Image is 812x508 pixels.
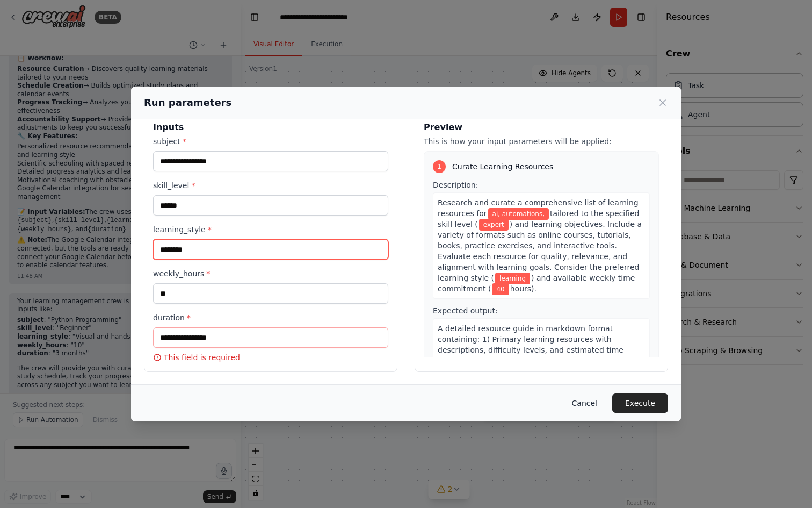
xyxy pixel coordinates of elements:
[153,180,388,191] label: skill_level
[510,284,536,293] span: hours).
[433,160,446,173] div: 1
[153,268,388,279] label: weekly_hours
[438,274,635,293] span: ) and available weekly time commitment (
[433,181,478,189] span: Description:
[612,393,668,413] button: Execute
[438,209,639,228] span: tailored to the specified skill level (
[153,352,388,363] p: This field is required
[153,224,388,235] label: learning_style
[438,198,639,218] span: Research and curate a comprehensive list of learning resources for
[452,161,553,172] span: Curate Learning Resources
[433,306,498,315] span: Expected output:
[153,121,388,134] h3: Inputs
[153,312,388,323] label: duration
[495,273,530,284] span: Variable: learning_style
[438,324,635,408] span: A detailed resource guide in markdown format containing: 1) Primary learning resources with descr...
[144,95,231,110] h2: Run parameters
[153,136,388,147] label: subject
[488,208,549,220] span: Variable: subject
[424,121,659,134] h3: Preview
[479,219,509,231] span: Variable: skill_level
[563,393,606,413] button: Cancel
[438,220,642,282] span: ) and learning objectives. Include a variety of formats such as online courses, tutorials, books,...
[492,283,509,295] span: Variable: weekly_hours
[424,136,659,147] p: This is how your input parameters will be applied:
